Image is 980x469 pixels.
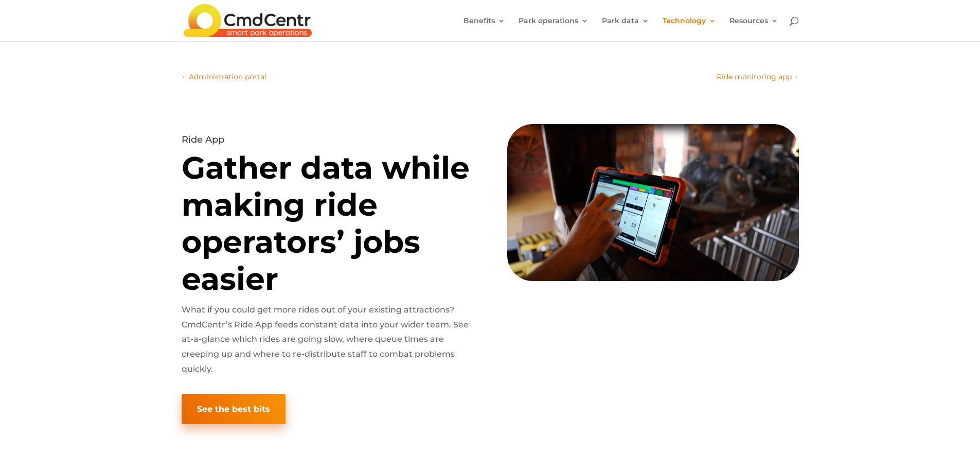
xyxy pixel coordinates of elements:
[182,72,189,81] span: ←
[182,149,473,303] h1: Gather data while making ride operators’ jobs easier
[184,4,312,37] img: CmdCentr
[182,394,286,424] a: See the best bits
[717,72,792,81] span: Ride monitoring app
[182,135,473,149] h4: Ride App
[464,17,505,41] a: Benefits
[792,72,799,81] span: →
[602,17,649,41] a: Park data
[189,72,266,81] span: Administration portal
[507,124,799,281] img: CmdCentrRideOperatorApp
[182,71,266,83] a: ←Administration portal
[729,17,778,41] a: Resources
[182,303,473,377] p: What if you could get more rides out of your existing attractions? CmdCentr’s Ride App feeds cons...
[519,17,589,41] a: Park operations
[717,71,799,83] a: Ride monitoring app→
